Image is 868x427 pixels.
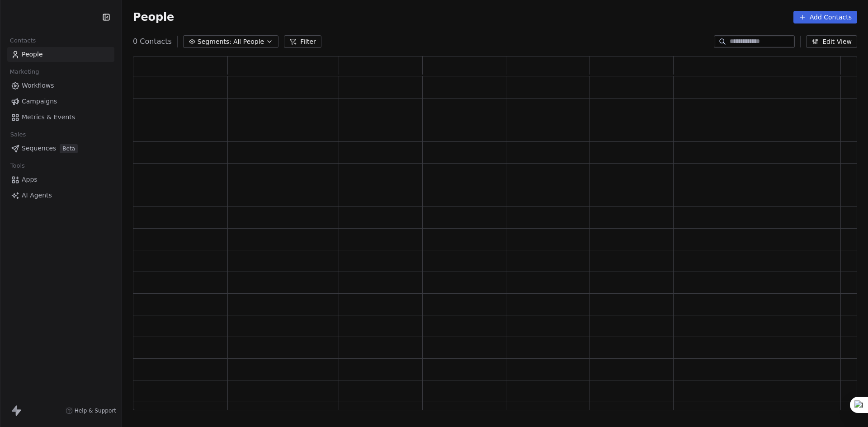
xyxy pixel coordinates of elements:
[75,407,116,414] span: Help & Support
[6,128,30,141] span: Sales
[22,144,56,153] span: Sequences
[793,11,857,23] button: Add Contacts
[22,81,54,90] span: Workflows
[198,37,231,47] span: Segments:
[133,10,174,24] span: People
[60,144,78,153] span: Beta
[806,35,857,48] button: Edit View
[22,50,43,59] span: People
[7,78,114,93] a: Workflows
[22,113,75,122] span: Metrics & Events
[66,407,116,414] a: Help & Support
[22,191,52,200] span: AI Agents
[233,37,264,47] span: All People
[6,65,43,79] span: Marketing
[7,141,114,156] a: SequencesBeta
[7,172,114,187] a: Apps
[133,36,172,47] span: 0 Contacts
[6,34,40,47] span: Contacts
[22,97,57,106] span: Campaigns
[7,94,114,109] a: Campaigns
[7,110,114,125] a: Metrics & Events
[7,188,114,203] a: AI Agents
[22,175,38,184] span: Apps
[6,159,28,173] span: Tools
[284,35,321,48] button: Filter
[7,47,114,62] a: People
